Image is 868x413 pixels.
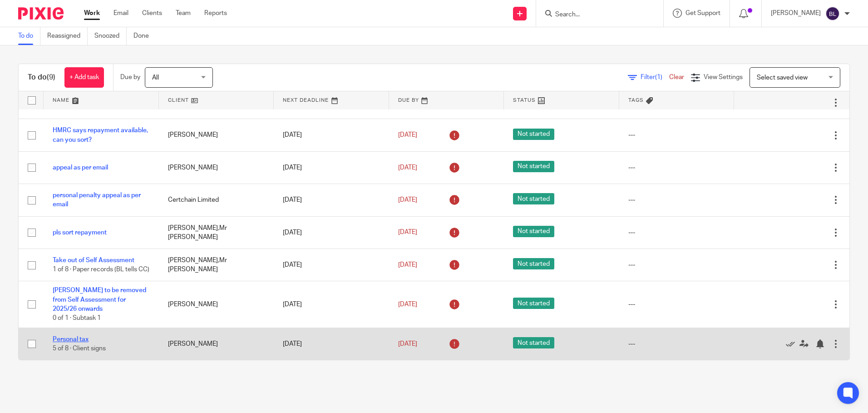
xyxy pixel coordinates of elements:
[274,151,389,184] td: [DATE]
[628,163,725,172] div: ---
[786,339,799,348] a: Mark as done
[133,27,156,45] a: Done
[398,164,417,171] span: [DATE]
[28,73,55,82] h1: To do
[628,130,725,139] div: ---
[628,300,725,309] div: ---
[669,74,684,80] a: Clear
[53,336,89,343] a: Personal tax
[53,127,148,143] a: HMRC says repayment available, can you sort?
[53,315,101,322] span: 0 of 1 · Subtask 1
[704,74,743,80] span: View Settings
[274,249,389,281] td: [DATE]
[159,281,274,328] td: [PERSON_NAME]
[398,197,417,203] span: [DATE]
[53,266,149,273] span: 1 of 8 · Paper records (BL tells CC)
[18,7,64,20] img: Pixie
[142,9,162,18] a: Clients
[113,9,128,18] a: Email
[47,74,55,81] span: (9)
[47,27,88,45] a: Reassigned
[64,67,104,88] a: + Add task
[53,192,141,208] a: personal penalty appeal as per email
[641,74,669,80] span: Filter
[274,328,389,360] td: [DATE]
[53,164,108,171] a: appeal as per email
[120,73,140,82] p: Due by
[554,11,636,19] input: Search
[655,74,662,80] span: (1)
[628,98,644,103] span: Tags
[53,287,146,312] a: [PERSON_NAME] to be removed from Self Assessment for 2025/26 onwards
[513,337,554,348] span: Not started
[274,216,389,249] td: [DATE]
[84,9,100,18] a: Work
[628,260,725,269] div: ---
[53,229,107,236] a: pls sort repayment
[159,249,274,281] td: [PERSON_NAME],Mr [PERSON_NAME]
[274,119,389,151] td: [DATE]
[513,129,554,140] span: Not started
[159,184,274,216] td: Certchain Limited
[825,6,840,21] img: svg%3E
[18,27,40,45] a: To do
[513,298,554,309] span: Not started
[513,193,554,204] span: Not started
[628,195,725,204] div: ---
[159,328,274,360] td: [PERSON_NAME]
[398,341,417,347] span: [DATE]
[53,345,106,352] span: 5 of 8 · Client signs
[628,228,725,237] div: ---
[398,229,417,236] span: [DATE]
[771,9,821,18] p: [PERSON_NAME]
[204,9,227,18] a: Reports
[159,119,274,151] td: [PERSON_NAME]
[94,27,127,45] a: Snoozed
[152,75,159,81] span: All
[398,132,417,138] span: [DATE]
[513,226,554,237] span: Not started
[757,75,808,81] span: Select saved view
[398,262,417,268] span: [DATE]
[398,301,417,308] span: [DATE]
[274,184,389,216] td: [DATE]
[53,257,134,264] a: Take out of Self Assessment
[628,339,725,348] div: ---
[176,9,191,18] a: Team
[686,10,720,16] span: Get Support
[513,161,554,172] span: Not started
[274,281,389,328] td: [DATE]
[159,216,274,249] td: [PERSON_NAME],Mr [PERSON_NAME]
[159,151,274,184] td: [PERSON_NAME]
[513,258,554,269] span: Not started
